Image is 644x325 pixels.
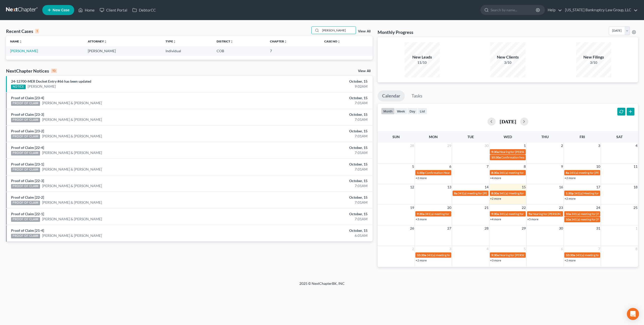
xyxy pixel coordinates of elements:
span: 29 [447,143,452,149]
span: 8a [454,191,457,195]
span: 4 [486,246,489,252]
a: [US_STATE] Bankruptcy Law Group, LLC [562,6,638,15]
span: 341(a) meeting for [PERSON_NAME] [499,212,548,216]
div: 7:01AM [252,134,368,139]
a: [PERSON_NAME] & [PERSON_NAME] [42,183,102,188]
div: October, 15 [252,129,368,134]
a: Proof of Claim [23-4] [11,96,44,100]
span: Confirmation hearing for [PERSON_NAME] [501,155,558,159]
span: 8:30a [491,191,499,195]
a: Chapterunfold_more [270,39,287,43]
a: Help [545,6,562,15]
a: Proof of Claim [22-2] [11,195,44,199]
span: 19 [410,205,415,211]
div: 9:02AM [252,84,368,89]
div: October, 15 [252,228,368,233]
a: +2 more [565,197,576,200]
a: +3 more [416,217,427,221]
span: Sun [392,135,400,139]
span: 23 [558,205,563,211]
i: unfold_more [104,40,107,43]
div: 7:01AM [252,216,368,222]
span: 9 [560,164,563,170]
span: 1:30p [566,191,574,195]
div: 6:01AM [252,233,368,238]
a: +2 more [416,258,427,262]
i: unfold_more [230,40,233,43]
a: +2 more [565,258,576,262]
a: [PERSON_NAME] & [PERSON_NAME] [42,134,102,139]
div: New Filings [576,54,611,60]
a: Nameunfold_more [10,39,22,43]
a: Proof of Claim [22-1] [11,212,44,216]
a: +3 more [490,258,501,262]
a: Districtunfold_more [217,39,233,43]
span: 10a [566,212,571,216]
div: PROOF OF CLAIM [11,234,40,238]
span: 17 [596,184,601,190]
a: [PERSON_NAME] & [PERSON_NAME] [42,216,102,222]
div: 7:01AM [252,200,368,205]
a: Proof of Claim [23-1] [11,162,44,166]
span: 31 [596,225,601,231]
div: 3/10 [490,60,526,65]
div: 2025 © NextChapterBK, INC [179,281,465,290]
div: PROOF OF CLAIM [11,101,40,106]
span: 6 [560,246,563,252]
span: 341(a) meeting for [PERSON_NAME] & [PERSON_NAME] [499,171,575,175]
div: October, 15 [252,79,368,84]
div: 7:01AM [252,167,368,172]
span: 28 [484,225,489,231]
span: 24 [596,205,601,211]
div: 11/10 [405,60,440,65]
a: Home [76,6,97,15]
span: Hearing for [PERSON_NAME] [499,253,539,257]
a: 24-12700-MER Docket Entry #66 has been updated [11,79,91,83]
span: 10 [596,164,601,170]
div: October, 15 [252,112,368,117]
button: month [381,108,395,115]
div: PROOF OF CLAIM [11,118,40,122]
span: 18 [633,184,638,190]
div: 10 [51,69,57,73]
span: 341(a) meeting for [PERSON_NAME] [458,191,506,195]
div: NextChapter Notices [6,68,57,74]
a: +2 more [565,176,576,180]
span: 341(a) meeting for [PERSON_NAME] [427,253,475,257]
a: [PERSON_NAME] & [PERSON_NAME] [42,117,102,122]
span: 25 [633,205,638,211]
span: 30 [558,225,563,231]
span: 3 [449,246,452,252]
a: +4 more [490,217,501,221]
a: [PERSON_NAME] & [PERSON_NAME] [42,233,102,238]
span: 4 [635,143,638,149]
td: Individual [162,46,213,56]
a: Proof of Claim [22-3] [11,179,44,183]
td: [PERSON_NAME] [84,46,162,56]
div: 7:01AM [252,183,368,188]
span: 1:30p [417,171,425,175]
div: October, 15 [252,145,368,150]
span: 30 [484,143,489,149]
span: 21 [484,205,489,211]
a: Client Portal [97,6,130,15]
span: 8 [523,164,526,170]
div: Open Intercom Messenger [627,308,639,320]
div: October, 15 [252,195,368,200]
span: 20 [447,205,452,211]
a: [PERSON_NAME] & [PERSON_NAME] [42,150,102,155]
span: 3 [598,143,601,149]
span: Sat [616,135,623,139]
span: 341(a) meeting for [PERSON_NAME] [425,212,473,216]
a: View All [358,30,371,33]
a: Typeunfold_more [166,39,176,43]
button: week [395,108,407,115]
a: [PERSON_NAME] & [PERSON_NAME] [42,200,102,205]
a: +2 more [416,176,427,180]
span: 5 [412,164,415,170]
span: 1 [523,143,526,149]
a: +4 more [490,176,501,180]
i: unfold_more [173,40,176,43]
td: COB [213,46,266,56]
span: 9:30a [417,212,424,216]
